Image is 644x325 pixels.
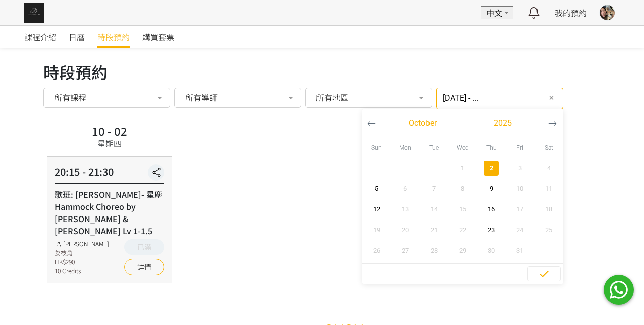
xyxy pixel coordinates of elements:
[419,137,448,158] div: Tue
[382,116,463,131] button: October
[69,31,85,43] span: 日曆
[477,220,506,240] button: 23
[394,225,416,235] span: 20
[422,204,445,214] span: 14
[509,246,531,256] span: 31
[394,204,416,214] span: 13
[509,204,531,214] span: 17
[477,199,506,220] button: 16
[409,117,437,129] span: October
[509,184,531,194] span: 10
[362,199,391,220] button: 12
[534,178,563,199] button: 11
[419,240,448,261] button: 28
[142,31,174,43] span: 購買套票
[549,93,554,103] span: ✕
[124,259,164,275] a: 詳情
[43,60,601,84] div: 時段預約
[55,266,109,275] div: 10 Credits
[538,184,560,194] span: 11
[506,220,534,240] button: 24
[480,225,503,235] span: 23
[391,199,419,220] button: 13
[509,163,531,173] span: 3
[365,184,388,194] span: 5
[316,92,348,102] span: 所有地區
[477,178,506,199] button: 9
[477,158,506,178] button: 2
[422,225,445,235] span: 21
[69,26,85,48] a: 日曆
[506,240,534,261] button: 31
[394,246,416,256] span: 27
[55,257,109,266] div: HK$290
[24,31,56,43] span: 課程介紹
[419,199,448,220] button: 14
[394,184,416,194] span: 6
[365,204,388,214] span: 12
[55,164,164,184] div: 20:15 - 21:30
[365,225,388,235] span: 19
[24,3,44,23] img: img_61c0148bb0266
[506,199,534,220] button: 17
[538,204,560,214] span: 18
[422,246,445,256] span: 28
[419,178,448,199] button: 7
[477,240,506,261] button: 30
[545,92,557,104] button: ✕
[451,225,474,235] span: 22
[365,246,388,256] span: 26
[436,88,563,109] input: 篩選日期
[97,31,130,43] span: 時段預約
[362,178,391,199] button: 5
[480,246,503,256] span: 30
[451,204,474,214] span: 15
[55,188,164,237] div: 歌班: [PERSON_NAME]- 星塵 Hammock Choreo by [PERSON_NAME] & [PERSON_NAME] Lv 1-1.5
[451,246,474,256] span: 29
[451,163,474,173] span: 1
[124,239,164,255] button: 已滿
[506,158,534,178] button: 3
[506,137,534,158] div: Fri
[55,239,109,248] div: [PERSON_NAME]
[448,158,477,178] button: 1
[362,137,391,158] div: Sun
[24,26,56,48] a: 課程介紹
[448,137,477,158] div: Wed
[92,125,127,136] div: 10 - 02
[97,137,122,149] div: 星期四
[509,225,531,235] span: 24
[419,220,448,240] button: 21
[534,220,563,240] button: 25
[534,199,563,220] button: 18
[422,184,445,194] span: 7
[506,178,534,199] button: 10
[538,225,560,235] span: 25
[480,204,503,214] span: 16
[448,220,477,240] button: 22
[463,116,543,131] button: 2025
[448,178,477,199] button: 8
[391,220,419,240] button: 20
[362,220,391,240] button: 19
[97,26,130,48] a: 時段預約
[55,248,109,257] div: 荔枝角
[555,7,587,19] a: 我的預約
[480,184,503,194] span: 9
[362,240,391,261] button: 26
[477,137,506,158] div: Thu
[448,199,477,220] button: 15
[534,137,563,158] div: Sat
[494,117,512,129] span: 2025
[391,178,419,199] button: 6
[391,240,419,261] button: 27
[451,184,474,194] span: 8
[448,240,477,261] button: 29
[538,163,560,173] span: 4
[142,26,174,48] a: 購買套票
[480,163,503,173] span: 2
[185,92,218,102] span: 所有導師
[54,92,86,102] span: 所有課程
[534,158,563,178] button: 4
